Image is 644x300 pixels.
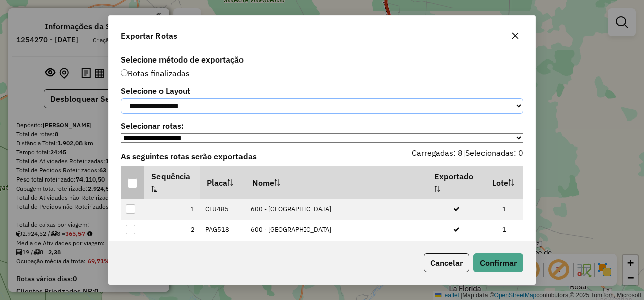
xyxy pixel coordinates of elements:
span: Rotas finalizadas [121,68,190,78]
label: Selecione o Layout [121,85,523,97]
td: PAG518 [200,220,245,241]
th: Sequência [144,166,200,199]
td: PAG520 [200,241,245,261]
td: CLU485 [200,199,245,220]
strong: As seguintes rotas serão exportadas [121,151,257,161]
td: 2 [144,220,200,241]
label: Selecione método de exportação [121,53,523,66]
th: Placa [200,166,245,199]
span: Carregadas: 8 [412,148,463,158]
div: | [322,147,529,166]
span: Selecionadas: 0 [465,148,523,158]
td: 1 [144,199,200,220]
th: Nome [245,166,427,199]
td: 600 - [GEOGRAPHIC_DATA] [245,220,427,241]
span: Exportar Rotas [121,30,177,42]
td: 1 [486,199,523,220]
td: 3 [144,241,200,261]
label: Selecionar rotas: [121,119,523,132]
td: 600 - [GEOGRAPHIC_DATA] [245,199,427,220]
th: Lote [486,166,523,199]
button: Confirmar [473,253,523,272]
button: Cancelar [424,253,469,272]
td: 1 [486,241,523,261]
td: 102 - GUAYMALLÉN [245,241,427,261]
th: Exportado [428,166,486,199]
td: 1 [486,220,523,241]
